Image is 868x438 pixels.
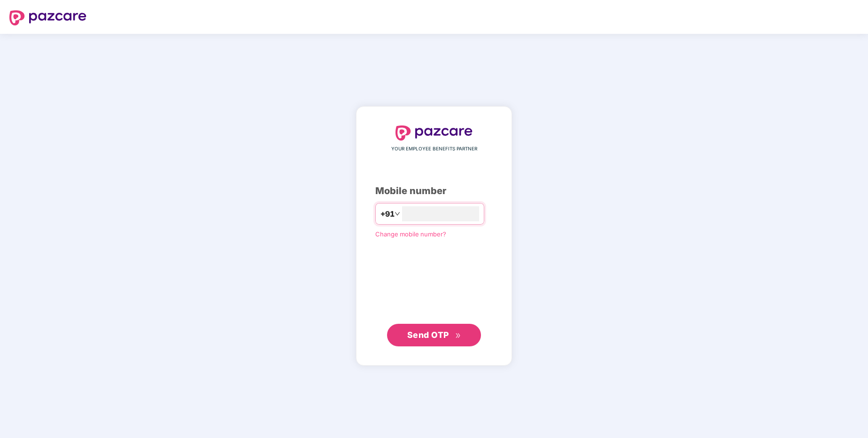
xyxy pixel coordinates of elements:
[391,145,477,153] span: YOUR EMPLOYEE BENEFITS PARTNER
[387,324,481,346] button: Send OTPdouble-right
[380,208,395,220] span: +91
[407,330,449,340] span: Send OTP
[395,211,400,217] span: down
[9,10,86,25] img: logo
[375,184,493,198] div: Mobile number
[375,230,446,238] a: Change mobile number?
[395,125,473,141] img: logo
[455,333,461,339] span: double-right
